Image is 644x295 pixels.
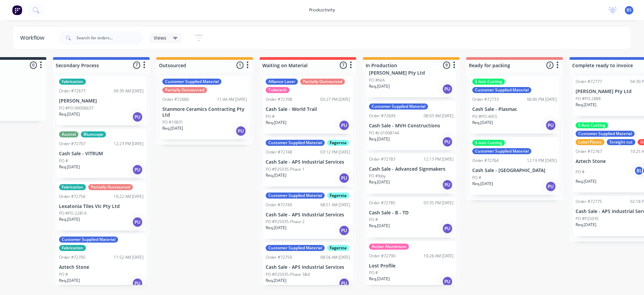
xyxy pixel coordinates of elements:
div: Partially Outsourced [162,87,207,93]
div: Order #72750 [266,254,292,260]
div: Order #7278503:35 PM [DATE]Cash Sale - B - TDPO #Req.[DATE]PU [366,197,456,238]
div: PU [339,278,350,289]
div: PU [442,84,453,94]
p: Tube Tech - Total Tube [PERSON_NAME] Pty Ltd [369,65,453,76]
div: PU [132,112,143,122]
div: 08:56 AM [DATE] [320,254,350,260]
div: 03:27 PM [DATE] [320,96,350,102]
div: 5 Axis Cutting [472,79,505,85]
p: Req. [DATE] [369,136,390,142]
div: FabricationOrder #7267709:30 AM [DATE][PERSON_NAME]PO #PO-00006637Req.[DATE]PU [56,76,146,125]
div: Fabrication [59,184,86,190]
div: PU [442,136,453,147]
p: Req. [DATE] [369,83,390,89]
div: 12:17 PM [DATE] [424,156,453,162]
p: Req. [DATE] [59,164,80,170]
div: Customer Supplied MaterialFagerstaOrder #7274908:51 AM [DATE]Cash Sale - APS Industrial ServicesP... [263,190,353,239]
p: PO #J-01008144 [369,130,399,136]
p: Stanmore Ceramics Contracting Pty Ltd [162,107,247,118]
div: Customer Supplied MaterialFagerstaOrder #7275008:56 AM [DATE]Cash Sale - APS Industrial ServicesP... [263,242,353,292]
p: PO #PO-4055 [472,114,497,120]
p: Req. [DATE] [472,181,493,187]
div: Order #72783 [369,156,395,162]
p: PO #PO-2888 [576,96,601,102]
p: Req. [DATE] [162,125,183,131]
div: FabricationPartially OutsourcedOrder #7275610:22 AM [DATE]Lexatonia Tiles Vic Pty LtdPO #PO-22814... [56,181,146,231]
div: AustralBluescopeOrder #7270712:23 PM [DATE]Cash Sale - VITRUMPO #Req.[DATE]PU [56,129,146,178]
div: Customer Supplied Material [59,237,118,243]
p: Cash Sale - [GEOGRAPHIC_DATA] [472,168,557,173]
div: Order #72756 [59,194,86,200]
p: Req. [DATE] [576,222,596,228]
div: PU [339,120,350,131]
div: Customer Supplied Material [369,103,428,110]
p: Req. [DATE] [266,225,286,231]
div: Customer Supplied Material [162,79,221,85]
p: Cash Sale - APS Industrial Services [266,212,350,218]
div: Customer Supplied Material [472,148,531,154]
p: PO # [59,158,68,164]
p: PO #P25035-Phase 2 [266,219,305,225]
p: Req. [DATE] [576,178,596,184]
div: 11:52 AM [DATE] [114,254,144,260]
div: 09:30 AM [DATE] [114,88,144,94]
div: Order #72733 [472,96,499,102]
div: Customer Supplied MaterialFabricationOrder #7270511:52 AM [DATE]Aztech StonePO #Req.[DATE]PU [56,234,146,292]
div: 5 Axis CuttingCustomer Supplied MaterialOrder #7276412:19 PM [DATE]Cash Sale - [GEOGRAPHIC_DATA]P... [470,137,559,195]
p: Req. [DATE] [59,216,80,222]
div: Order #72680 [162,96,189,102]
p: PO #P25035-Phase 3&4 [266,271,310,278]
p: PO # [369,217,378,223]
div: Customer Supplied Material [472,87,531,93]
p: PO #10831 [162,119,183,125]
div: PU [339,225,350,236]
p: Cash Sale - MVH Constructions [369,123,453,129]
p: Aztech Stone [59,264,144,270]
div: PU [339,173,350,183]
p: PO #N/A [369,77,385,83]
div: Order #72749 [266,202,292,208]
div: Order #72785 [369,200,395,206]
p: Req. [DATE] [59,278,80,284]
div: Order #72775 [576,199,602,205]
input: Search for orders... [76,31,143,45]
p: PO # [369,270,378,276]
p: Req. [DATE] [266,278,286,284]
div: 03:12 PM [DATE] [320,149,350,155]
div: Tubetech [266,87,289,93]
div: PU [442,179,453,190]
p: Lexatonia Tiles Vic Pty Ltd [59,204,144,209]
div: PU [545,181,556,192]
div: 5 Axis Cutting [472,140,505,146]
div: Order #72764 [472,158,499,164]
div: Fagersta [327,245,349,251]
div: 10:22 AM [DATE] [114,194,144,200]
div: PU [132,164,143,175]
div: Order #72748 [266,149,292,155]
p: Cash Sale - APS Industrial Services [266,264,350,270]
div: PU [132,278,143,289]
div: productivity [306,5,338,15]
div: Label Pieces [576,139,604,145]
p: Req. [DATE] [59,111,80,117]
div: 11:44 AM [DATE] [217,96,247,102]
div: Order #72708 [266,96,292,102]
div: 5 Axis Cutting [576,122,608,128]
div: Fagersta [327,140,349,146]
p: Cash Sale - Advanced Signmakers [369,166,453,172]
p: PO #P25035-Phase 1 [266,166,305,172]
p: Req. [DATE] [576,102,596,108]
div: Bluescope [81,131,106,137]
p: PO # [472,175,481,181]
div: Customer Supplied Material [266,245,325,251]
div: Order #72705 [59,254,86,260]
p: PO #PO-00006637 [59,105,94,111]
p: Cash Sale - Plasmac [472,107,557,112]
div: Customer Supplied Material [266,140,325,146]
p: [PERSON_NAME] [59,98,144,104]
div: Order #72777 [576,79,602,85]
div: Partially Outsourced [88,184,133,190]
div: 08:51 AM [DATE] [320,202,350,208]
div: Order #72767 [576,149,602,155]
div: BL [634,166,644,176]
